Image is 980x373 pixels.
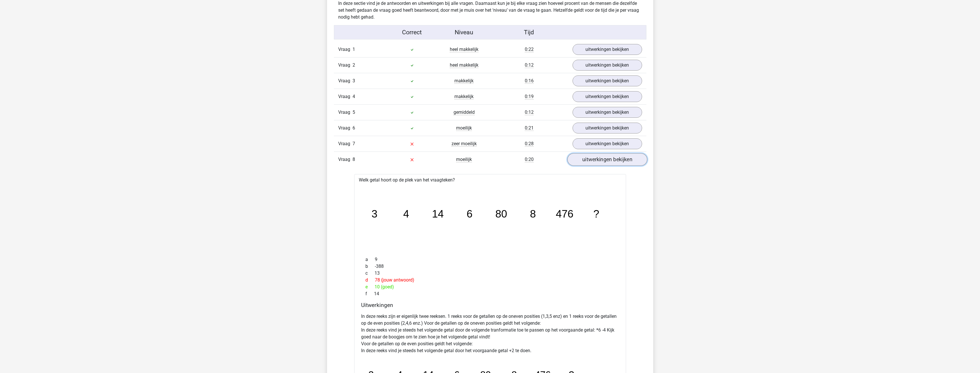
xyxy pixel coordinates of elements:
span: Vraag [338,125,353,131]
div: 78 (jouw antwoord) [361,277,619,284]
tspan: 80 [495,208,507,220]
span: heel makkelijk [450,47,478,52]
h4: Uitwerkingen [361,302,619,308]
span: Vraag [338,109,353,116]
a: uitwerkingen bekijken [573,138,642,149]
div: 13 [361,270,619,277]
span: 0:12 [525,109,534,115]
div: Niveau [438,28,490,37]
span: b [365,263,375,270]
span: moeilijk [456,125,472,131]
a: uitwerkingen bekijken [567,153,647,166]
span: Vraag [338,156,353,163]
span: d [365,277,375,284]
span: moeilijk [456,157,472,162]
span: c [365,270,375,277]
tspan: 8 [530,208,536,220]
span: 8 [353,157,355,162]
span: heel makkelijk [450,62,478,68]
span: Vraag [338,77,353,84]
tspan: 4 [403,208,409,220]
span: 0:12 [525,62,534,68]
span: 7 [353,141,355,146]
span: makkelijk [454,94,474,99]
a: uitwerkingen bekijken [573,123,642,133]
a: uitwerkingen bekijken [573,75,642,86]
tspan: 6 [466,208,472,220]
a: uitwerkingen bekijken [573,60,642,71]
span: 2 [353,62,355,68]
div: Correct [386,28,438,37]
span: e [365,284,375,290]
span: 4 [353,94,355,99]
span: 0:28 [525,141,534,147]
a: uitwerkingen bekijken [573,44,642,55]
span: makkelijk [454,78,474,84]
span: 0:22 [525,47,534,52]
tspan: 14 [432,208,444,220]
span: 3 [353,78,355,83]
span: 6 [353,125,355,131]
span: 1 [353,47,355,52]
div: 10 (goed) [361,284,619,290]
a: uitwerkingen bekijken [573,91,642,102]
div: 14 [361,290,619,297]
a: uitwerkingen bekijken [573,107,642,118]
span: gemiddeld [454,109,475,115]
p: In deze reeks zijn er eigenlijk twee reeksen. 1 reeks voor de getallen op de oneven posities (1,3... [361,313,619,354]
span: f [365,290,374,297]
div: Tijd [490,28,568,37]
tspan: 476 [556,208,573,220]
div: 9 [361,256,619,263]
span: zeer moeilijk [452,141,477,147]
span: Vraag [338,62,353,69]
span: a [365,256,375,263]
span: Vraag [338,46,353,53]
span: 0:20 [525,157,534,162]
tspan: 3 [371,208,377,220]
span: 0:21 [525,125,534,131]
tspan: ? [593,208,599,220]
span: Vraag [338,93,353,100]
span: 5 [353,109,355,115]
span: Vraag [338,140,353,147]
span: 0:19 [525,94,534,99]
div: -388 [361,263,619,270]
span: 0:16 [525,78,534,84]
